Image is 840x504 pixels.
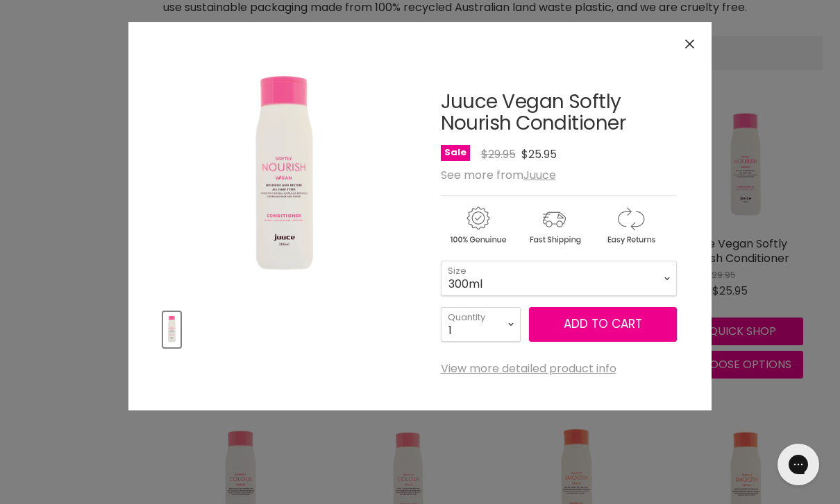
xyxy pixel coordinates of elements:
[771,439,826,490] iframe: Gorgias live chat messenger
[228,57,339,298] img: Juuce Vegan Softly Nourish Conditioner
[594,205,667,247] img: returns.gif
[441,88,625,137] a: Juuce Vegan Softly Nourish Conditioner
[441,205,514,247] img: genuine.gif
[441,145,470,161] span: Sale
[564,315,642,332] span: Add to cart
[441,363,616,375] a: View more detailed product info
[163,312,180,347] button: Juuce Vegan Softly Nourish Conditioner
[517,205,591,247] img: shipping.gif
[161,308,407,347] div: Product thumbnails
[529,307,677,342] button: Add to cart
[441,167,556,183] span: See more from
[441,307,521,342] select: Quantity
[163,57,405,298] div: Juuce Vegan Softly Nourish Conditioner image. Click or Scroll to Zoom.
[675,29,705,59] button: Close
[523,167,556,183] a: Juuce
[481,146,516,162] span: $29.95
[165,313,179,346] img: Juuce Vegan Softly Nourish Conditioner
[521,146,557,162] span: $25.95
